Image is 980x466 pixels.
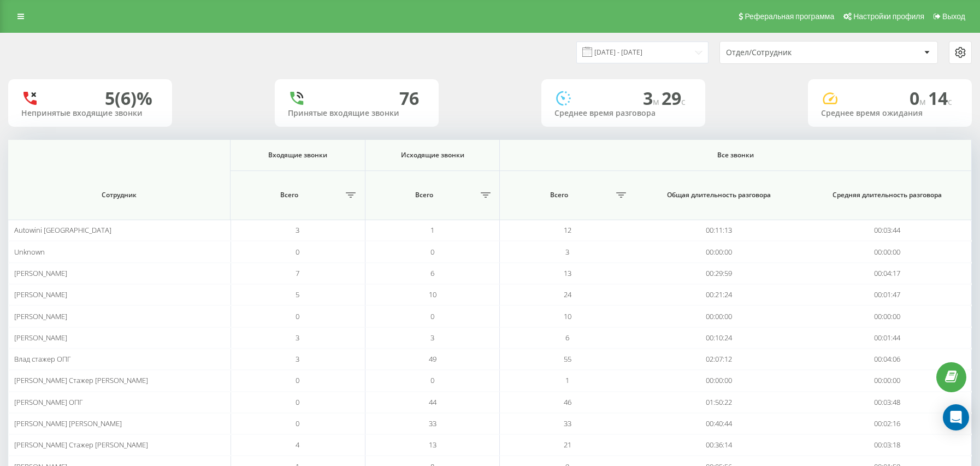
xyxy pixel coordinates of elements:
[14,440,148,450] span: [PERSON_NAME] Стажер [PERSON_NAME]
[804,220,972,241] td: 00:03:44
[296,333,299,343] span: 3
[296,225,299,235] span: 3
[14,311,67,321] span: [PERSON_NAME]
[21,109,159,118] div: Непринятые входящие звонки
[565,247,569,257] span: 3
[948,96,952,108] span: c
[14,290,67,299] span: [PERSON_NAME]
[14,333,67,343] span: [PERSON_NAME]
[821,109,959,118] div: Среднее время ожидания
[635,305,803,327] td: 00:00:00
[564,268,571,278] span: 13
[853,12,924,21] span: Настройки профиля
[635,413,803,434] td: 00:40:44
[14,247,45,257] span: Unknown
[14,225,111,235] span: Autowini [GEOGRAPHIC_DATA]
[943,404,969,430] div: Open Intercom Messenger
[653,96,662,108] span: м
[430,225,434,235] span: 1
[296,354,299,364] span: 3
[296,268,299,278] span: 7
[635,370,803,391] td: 00:00:00
[242,151,353,160] span: Входящие звонки
[377,151,488,160] span: Исходящие звонки
[804,327,972,349] td: 00:01:44
[529,151,943,160] span: Все звонки
[919,96,928,108] span: м
[429,354,436,364] span: 49
[564,354,571,364] span: 55
[643,86,662,110] span: 3
[564,418,571,428] span: 33
[430,333,434,343] span: 3
[14,397,83,407] span: [PERSON_NAME] ОПГ
[635,284,803,305] td: 00:21:24
[236,191,343,199] span: Всего
[910,86,928,110] span: 0
[14,268,67,278] span: [PERSON_NAME]
[565,375,569,385] span: 1
[564,440,571,450] span: 21
[429,397,436,407] span: 44
[429,418,436,428] span: 33
[430,268,434,278] span: 6
[726,48,857,57] div: Отдел/Сотрудник
[105,88,152,109] div: 5 (6)%
[430,311,434,321] span: 0
[804,392,972,413] td: 00:03:48
[399,88,419,109] div: 76
[296,311,299,321] span: 0
[804,413,972,434] td: 00:02:16
[564,225,571,235] span: 12
[804,241,972,262] td: 00:00:00
[804,305,972,327] td: 00:00:00
[296,375,299,385] span: 0
[564,290,571,299] span: 24
[288,109,426,118] div: Принятые входящие звонки
[817,191,958,199] span: Средняя длительность разговора
[505,191,612,199] span: Всего
[564,397,571,407] span: 46
[635,263,803,284] td: 00:29:59
[14,375,148,385] span: [PERSON_NAME] Стажер [PERSON_NAME]
[681,96,686,108] span: c
[296,397,299,407] span: 0
[14,418,122,428] span: [PERSON_NAME] [PERSON_NAME]
[371,191,477,199] span: Всего
[635,220,803,241] td: 00:11:13
[804,284,972,305] td: 00:01:47
[296,418,299,428] span: 0
[565,333,569,343] span: 6
[429,440,436,450] span: 13
[942,12,965,21] span: Выход
[635,241,803,262] td: 00:00:00
[745,12,834,21] span: Реферальная программа
[635,392,803,413] td: 01:50:22
[804,349,972,370] td: 00:04:06
[635,434,803,456] td: 00:36:14
[928,86,952,110] span: 14
[564,311,571,321] span: 10
[635,349,803,370] td: 02:07:12
[430,375,434,385] span: 0
[296,290,299,299] span: 5
[648,191,790,199] span: Общая длительность разговора
[804,434,972,456] td: 00:03:18
[430,247,434,257] span: 0
[635,327,803,349] td: 00:10:24
[662,86,686,110] span: 29
[296,440,299,450] span: 4
[804,263,972,284] td: 00:04:17
[554,109,692,118] div: Среднее время разговора
[429,290,436,299] span: 10
[14,354,71,364] span: Влад стажер ОПГ
[296,247,299,257] span: 0
[24,191,214,199] span: Сотрудник
[804,370,972,391] td: 00:00:00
